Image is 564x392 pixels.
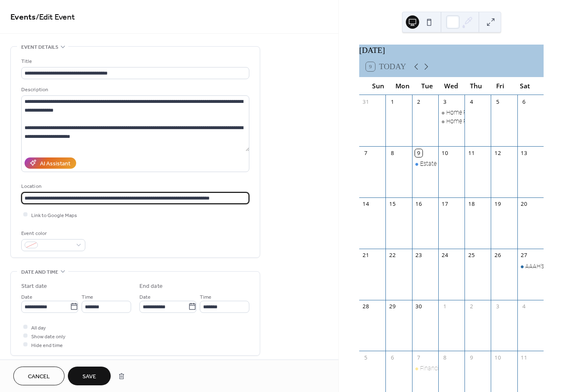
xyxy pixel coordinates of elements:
div: 1 [441,303,449,310]
div: 20 [520,200,528,208]
div: AAAH's First-Time Homebuyer Class [517,262,544,271]
span: Cancel [28,372,50,381]
div: 9 [415,149,422,157]
div: 16 [415,200,422,208]
div: 9 [467,354,475,362]
div: Event color [21,229,84,238]
span: All day [31,323,46,332]
div: 5 [494,98,502,105]
div: 22 [388,252,396,259]
span: Show date only [31,332,65,341]
div: 8 [388,149,396,157]
div: Fri [488,77,513,95]
div: 10 [441,149,449,157]
div: 29 [388,303,396,310]
div: Financial Education Workshop: Credit Reports & Scores [412,365,438,373]
div: 11 [520,354,528,362]
button: AI Assistant [25,157,76,169]
div: 23 [415,252,422,259]
span: Date [21,292,32,301]
div: 31 [362,98,370,105]
div: 4 [520,303,528,310]
div: Home Purchase IDA Info Session - 5:1 Matched Savings at AAAH [438,109,465,117]
span: Time [82,292,93,301]
div: Tue [415,77,439,95]
div: 21 [362,252,370,259]
div: 5 [362,354,370,362]
div: Estate Planning Info Session (In-Person at AAAH) [420,160,547,168]
div: 18 [467,200,475,208]
div: 7 [415,354,422,362]
div: 28 [362,303,370,310]
button: Save [68,367,111,385]
div: [DATE] [359,45,544,57]
span: / Edit Event [36,9,75,25]
div: 14 [362,200,370,208]
a: Events [10,9,36,25]
div: End date [139,282,163,291]
div: 19 [494,200,502,208]
span: Save [82,372,96,381]
div: Wed [439,77,464,95]
div: 6 [388,354,396,362]
div: 2 [467,303,475,310]
span: Date and time [21,268,58,277]
div: Description [21,85,248,94]
div: 30 [415,303,422,310]
div: 3 [494,303,502,310]
div: 2 [415,98,422,105]
span: Date [139,292,151,301]
div: 27 [520,252,528,259]
div: Estate Planning Info Session (In-Person at AAAH) [412,160,438,168]
div: 10 [494,354,502,362]
div: 3 [441,98,449,105]
div: 8 [441,354,449,362]
span: Hide end time [31,341,63,350]
div: Sun [366,77,390,95]
span: Event details [21,43,58,52]
div: 1 [388,98,396,105]
div: Financial Education Workshop: Credit Reports & Scores [420,365,562,373]
span: Link to Google Maps [31,211,77,220]
div: 12 [494,149,502,157]
div: Thu [464,77,488,95]
div: 11 [467,149,475,157]
div: 13 [520,149,528,157]
div: 6 [520,98,528,105]
div: 17 [441,200,449,208]
div: Home Repair IDA Info Session - 5:1 Matched Savings at AAAH [438,117,465,126]
span: Time [200,292,211,301]
div: 15 [388,200,396,208]
div: Start date [21,282,47,291]
div: Mon [390,77,415,95]
div: Sat [512,77,537,95]
div: 4 [467,98,475,105]
button: Cancel [13,367,65,385]
div: Title [21,57,248,66]
div: 24 [441,252,449,259]
div: 7 [362,149,370,157]
div: AI Assistant [40,159,70,168]
div: Location [21,182,248,191]
div: 26 [494,252,502,259]
div: 25 [467,252,475,259]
